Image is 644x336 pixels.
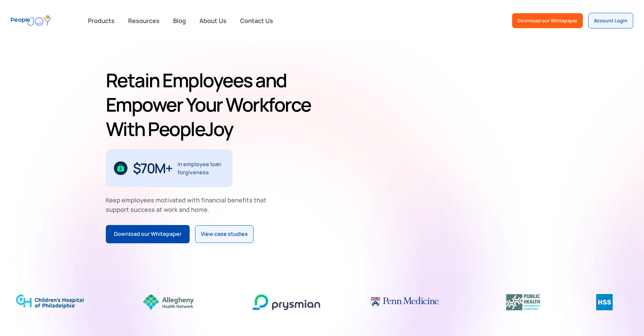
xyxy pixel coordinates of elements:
[512,13,583,28] a: Download our Whitepaper
[11,11,51,30] a: home
[84,14,119,27] div: Products
[106,225,190,243] a: Download our Whitepaper
[195,225,254,243] a: View case studies
[594,17,627,24] div: Account Login
[518,17,577,24] div: Download our Whitepaper
[106,68,319,141] h1: Retain Employees and Empower Your Workforce With PeopleJoy
[114,230,182,239] div: Download our Whitepaper
[106,149,233,187] div: 1 / 3
[195,13,231,28] a: About Us
[177,160,224,176] div: in employee loan forgiveness
[169,13,190,28] a: Blog
[106,195,272,214] div: Keep employees motivated with financial benefits that support success at work and home.
[133,163,172,174] div: $70M+
[588,13,633,28] a: Account Login
[201,230,248,239] div: View case studies
[124,13,164,28] a: Resources
[236,13,277,28] a: Contact Us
